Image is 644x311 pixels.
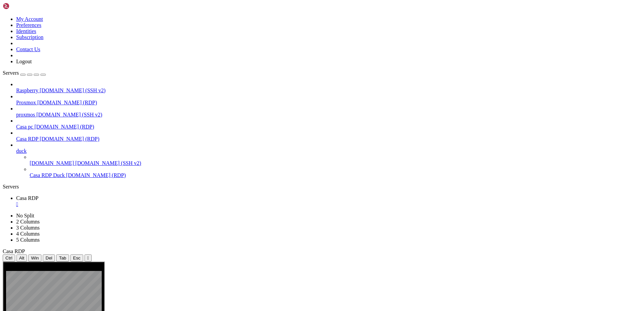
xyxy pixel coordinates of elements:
li: proxmos [DOMAIN_NAME] (SSH v2) [16,106,641,118]
a: 4 Columns [16,231,40,237]
li: Casa RDP [DOMAIN_NAME] (RDP) [16,130,641,142]
span: [DOMAIN_NAME] (RDP) [34,124,94,130]
span: [DOMAIN_NAME] (RDP) [66,172,126,178]
a: duck [16,148,641,154]
a: 2 Columns [16,219,40,224]
img: Shellngn [3,3,41,9]
span: [DOMAIN_NAME] (RDP) [37,100,97,105]
span: Proxmox [16,100,36,105]
a: Subscription [16,34,43,40]
a: My Account [16,16,43,22]
a: Identities [16,28,36,34]
a: Proxmox [DOMAIN_NAME] (RDP) [16,100,641,106]
span: [DOMAIN_NAME] (SSH v2) [36,112,102,117]
span: [DOMAIN_NAME] [30,160,74,166]
div:  [87,255,89,261]
button: Esc [70,254,83,262]
a: [DOMAIN_NAME] [DOMAIN_NAME] (SSH v2) [30,160,641,166]
a:  [16,201,641,207]
span: Raspberry [16,88,38,93]
a: No Split [16,213,34,218]
a: Preferences [16,22,41,28]
span: Casa RDP [16,136,38,142]
li: Raspberry [DOMAIN_NAME] (SSH v2) [16,81,641,94]
button: Ctrl [3,254,15,262]
button:  [85,254,92,262]
span: Tab [59,255,66,261]
span: Casa RDP [16,195,38,201]
a: Contact Us [16,46,40,52]
li: duck [16,142,641,178]
span: Casa pc [16,124,33,130]
button: Tab [56,254,69,262]
li: Casa pc [DOMAIN_NAME] (RDP) [16,118,641,130]
a: Casa RDP Duck [DOMAIN_NAME] (RDP) [30,172,641,178]
a: 5 Columns [16,237,40,243]
button: Win [28,254,41,262]
span: Servers [3,70,19,76]
a: Raspberry [DOMAIN_NAME] (SSH v2) [16,88,641,94]
span: [DOMAIN_NAME] (SSH v2) [40,88,106,93]
span: proxmos [16,112,35,117]
button: Del [43,254,55,262]
a: Logout [16,59,32,64]
span: Alt [19,255,25,261]
span: Ctrl [5,255,12,261]
a: Servers [3,70,46,76]
div: Servers [3,184,641,190]
span: Esc [73,255,80,261]
span: duck [16,148,27,154]
a: Casa RDP [16,195,641,207]
button: Alt [17,254,27,262]
span: Win [31,255,39,261]
a: proxmos [DOMAIN_NAME] (SSH v2) [16,112,641,118]
a: Casa pc [DOMAIN_NAME] (RDP) [16,124,641,130]
li: Proxmox [DOMAIN_NAME] (RDP) [16,94,641,106]
span: Del [45,255,52,261]
span: [DOMAIN_NAME] (SSH v2) [75,160,141,166]
a: Casa RDP [DOMAIN_NAME] (RDP) [16,136,641,142]
li: [DOMAIN_NAME] [DOMAIN_NAME] (SSH v2) [30,154,641,166]
span: [DOMAIN_NAME] (RDP) [40,136,99,142]
span: Casa RDP Duck [30,172,65,178]
li: Casa RDP Duck [DOMAIN_NAME] (RDP) [30,166,641,178]
a: 3 Columns [16,225,40,231]
span: Casa RDP [3,248,25,254]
